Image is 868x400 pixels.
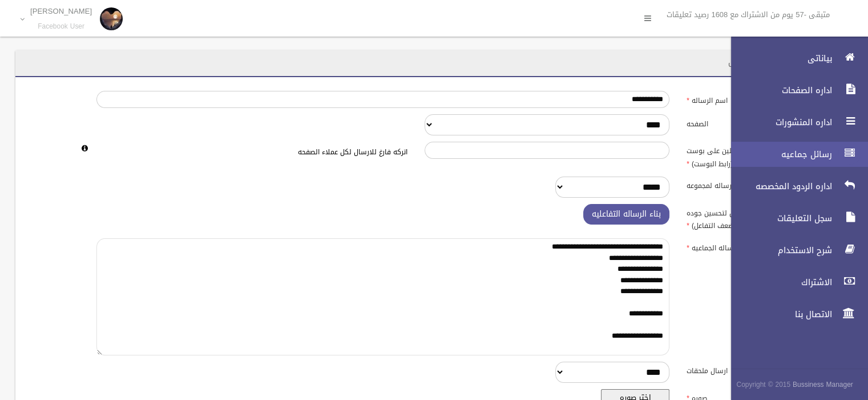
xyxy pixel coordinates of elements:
span: الاتصال بنا [721,309,835,320]
span: اداره الصفحات [721,85,835,96]
a: رسائل جماعيه [721,142,868,167]
a: اداره المنشورات [721,110,868,135]
strong: Bussiness Manager [793,378,853,391]
label: الصفحه [678,114,809,130]
span: رسائل جماعيه [721,149,835,160]
small: Facebook User [30,22,92,31]
label: ارسل للمتفاعلين على بوست محدد(رابط البوست) [678,142,809,170]
span: بياناتى [721,53,835,64]
span: Copyright © 2015 [736,378,790,391]
p: [PERSON_NAME] [30,7,92,15]
button: بناء الرساله التفاعليه [583,204,669,225]
label: ارسال ملحقات [678,362,809,378]
span: اداره الردود المخصصه [721,181,835,192]
span: اداره المنشورات [721,117,835,128]
label: اسم الرساله [678,91,809,107]
a: بياناتى [721,46,868,71]
a: سجل التعليقات [721,206,868,231]
span: شرح الاستخدام [721,245,835,256]
span: سجل التعليقات [721,213,835,224]
a: شرح الاستخدام [721,238,868,263]
label: ارساله لمجموعه [678,177,809,193]
header: رسائل جماعيه / ارسال [714,51,816,74]
h6: اتركه فارغ للارسال لكل عملاء الصفحه [96,149,407,156]
label: رساله تفاعليه (افضل لتحسين جوده الصفحه وتجنب حظر ضعف التفاعل) [678,204,809,233]
label: نص الرساله الجماعيه [678,238,809,254]
a: اداره الصفحات [721,78,868,103]
a: الاشتراك [721,270,868,295]
a: الاتصال بنا [721,302,868,327]
a: اداره الردود المخصصه [721,174,868,199]
span: الاشتراك [721,277,835,288]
